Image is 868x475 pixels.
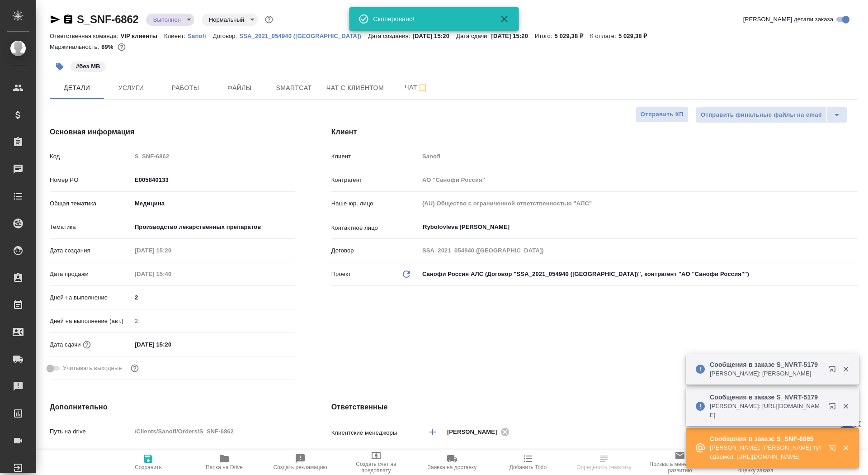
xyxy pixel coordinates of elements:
[419,266,858,282] div: Санофи Россия АЛС (Договор "SSA_2021_054940 ([GEOGRAPHIC_DATA])", контрагент "АО "Санофи Россия"")
[743,15,833,24] span: [PERSON_NAME] детали заказа
[151,16,184,24] button: Выполнен
[647,461,712,474] span: Призвать менеджера по развитию
[823,360,845,382] button: Открыть в новой вкладке
[164,82,207,94] span: Работы
[50,127,295,138] h4: Основная информация
[331,402,858,413] h4: Ответственные
[76,62,100,71] p: #без МВ
[132,150,295,163] input: Пустое поле
[50,402,295,413] h4: Дополнительно
[535,33,554,39] p: Итого:
[50,427,132,436] p: Путь на drive
[836,402,855,410] button: Закрыть
[206,16,247,24] button: Нормальный
[710,369,823,378] p: [PERSON_NAME]: [PERSON_NAME]
[641,109,684,120] span: Отправить КП
[70,62,107,70] span: без МВ
[132,291,295,304] input: ✎ Введи что-нибудь
[710,393,823,402] p: Сообщения в заказе S_NVRT-5179
[419,244,858,257] input: Пустое поле
[50,340,81,349] p: Дата сдачи
[81,339,93,351] button: Если добавить услуги и заполнить их объемом, то дата рассчитается автоматически
[50,33,121,39] p: Ответственная команда:
[456,33,491,39] p: Дата сдачи:
[132,219,295,235] div: Производство лекарственных препаратов
[121,33,164,39] p: VIP клиенты
[344,461,409,474] span: Создать счет на предоплату
[55,82,99,94] span: Детали
[701,110,822,120] span: Отправить финальные файлы на email
[50,43,101,50] p: Маржинальность:
[188,33,213,39] p: Sanofi
[823,397,845,419] button: Открыть в новой вкладке
[50,176,132,185] p: Номер PO
[101,43,115,50] p: 89%
[555,33,590,39] p: 5 029,38 ₽
[50,152,132,161] p: Код
[331,152,419,161] p: Клиент
[636,107,689,123] button: Отправить КП
[77,13,139,25] a: S_SNF-6862
[50,223,132,232] p: Тематика
[135,464,162,470] span: Сохранить
[373,14,486,24] div: Скопировано!
[109,82,153,94] span: Услуги
[116,41,127,53] button: 453.85 RUB;
[218,82,261,94] span: Файлы
[326,82,384,94] span: Чат с клиентом
[710,434,823,443] p: Сообщения в заказе S_SNF-6865
[331,246,419,255] p: Договор
[146,14,194,26] div: Выполнен
[50,199,132,208] p: Общая тематика
[710,360,823,369] p: Сообщения в заказе S_NVRT-5179
[331,199,419,208] p: Наше юр. лицо
[188,32,213,39] a: Sanofi
[50,270,132,279] p: Дата продажи
[50,246,132,255] p: Дата создания
[132,267,211,280] input: Пустое поле
[132,244,211,257] input: Пустое поле
[710,402,823,420] p: [PERSON_NAME]: [URL][DOMAIN_NAME]
[417,82,428,93] svg: Подписаться
[494,14,515,24] button: Закрыть
[202,14,258,26] div: Выполнен
[274,464,327,470] span: Создать рекламацию
[419,197,858,210] input: Пустое поле
[447,427,503,437] span: [PERSON_NAME]
[642,450,718,475] button: Призвать менеджера по развитию
[129,362,141,374] button: Выбери, если сб и вс нужно считать рабочими днями для выполнения заказа.
[63,14,74,25] button: Скопировать ссылку
[368,33,412,39] p: Дата создания:
[412,33,456,39] p: [DATE] 15:20
[710,443,823,461] p: [PERSON_NAME]: [PERSON_NAME] тут сдаемся: [URL][DOMAIN_NAME]
[428,464,476,470] span: Заявка на доставку
[239,32,368,39] a: SSA_2021_054940 ([GEOGRAPHIC_DATA])
[696,107,847,123] div: split button
[566,450,642,475] button: Определить тематику
[853,226,855,228] button: Open
[576,464,631,470] span: Определить тематику
[272,82,316,94] span: Smartcat
[132,448,295,461] input: ✎ Введи что-нибудь
[696,107,827,123] button: Отправить финальные файлы на email
[331,176,419,185] p: Контрагент
[331,270,351,279] p: Проект
[331,127,858,138] h4: Клиент
[263,14,275,25] button: Доп статусы указывают на важность/срочность заказа
[132,173,295,186] input: ✎ Введи что-нибудь
[490,450,566,475] button: Добавить Todo
[395,82,438,93] span: Чат
[509,464,547,470] span: Добавить Todo
[50,57,70,76] button: Добавить тэг
[836,444,855,452] button: Закрыть
[213,33,240,39] p: Договор:
[262,450,338,475] button: Создать рекламацию
[132,338,211,351] input: ✎ Введи что-нибудь
[419,447,858,463] div: VIP клиенты
[823,439,845,461] button: Открыть в новой вкладке
[331,428,419,437] p: Клиентские менеджеры
[331,223,419,233] p: Контактное лицо
[419,173,858,186] input: Пустое поле
[132,196,295,211] div: Медицина
[836,365,855,373] button: Закрыть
